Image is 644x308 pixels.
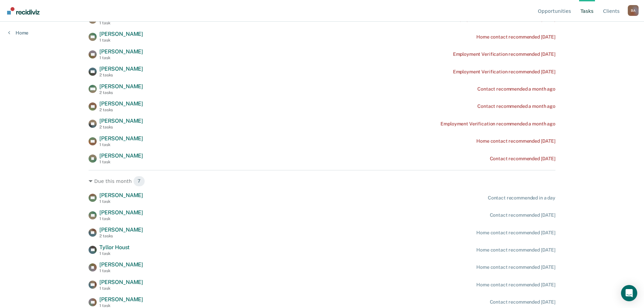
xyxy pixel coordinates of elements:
span: [PERSON_NAME] [99,66,143,72]
div: Home contact recommended [DATE] [476,282,555,288]
span: Tyllor Houst [99,244,129,251]
div: 1 task [99,38,143,43]
div: Employment Verification recommended [DATE] [453,51,555,57]
span: [PERSON_NAME] [99,296,143,303]
div: Employment Verification recommended [DATE] [453,69,555,75]
div: 1 task [99,303,143,308]
div: Employment Verification recommended a month ago [440,121,555,127]
div: 1 task [99,55,143,60]
span: [PERSON_NAME] [99,209,143,216]
span: [PERSON_NAME] [99,83,143,90]
span: [PERSON_NAME] [99,118,143,124]
span: [PERSON_NAME] [99,192,143,198]
div: 2 tasks [99,234,143,238]
span: [PERSON_NAME] [99,31,143,37]
span: [PERSON_NAME] [99,261,143,268]
div: Contact recommended a month ago [477,103,555,109]
img: Recidiviz [7,7,40,15]
div: 1 task [99,142,143,147]
div: Home contact recommended [DATE] [476,247,555,253]
div: 1 task [99,21,143,25]
button: Profile dropdown button [628,5,639,16]
div: 2 tasks [99,108,143,112]
span: [PERSON_NAME] [99,279,143,285]
span: [PERSON_NAME] [99,100,143,107]
div: 2 tasks [99,73,143,77]
div: Home contact recommended [DATE] [476,34,555,40]
div: 1 task [99,199,143,204]
div: Home contact recommended [DATE] [476,230,555,236]
div: 1 task [99,251,129,256]
div: Contact recommended a month ago [477,86,555,92]
span: [PERSON_NAME] [99,152,143,159]
div: 1 task [99,216,143,221]
div: B A [628,5,639,16]
div: 1 task [99,286,143,291]
div: 1 task [99,160,143,164]
div: Contact recommended [DATE] [490,212,555,218]
span: [PERSON_NAME] [99,135,143,142]
div: Contact recommended [DATE] [490,299,555,305]
span: [PERSON_NAME] [99,48,143,55]
div: 2 tasks [99,90,143,95]
div: Contact recommended in a day [488,195,555,201]
div: Contact recommended [DATE] [490,156,555,162]
div: Home contact recommended [DATE] [476,264,555,270]
span: 7 [133,176,145,187]
div: 2 tasks [99,125,143,129]
div: Open Intercom Messenger [621,285,637,301]
div: 1 task [99,268,143,273]
div: Home contact recommended [DATE] [476,138,555,144]
div: Due this month 7 [89,176,555,187]
a: Home [8,30,28,36]
span: [PERSON_NAME] [99,227,143,233]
